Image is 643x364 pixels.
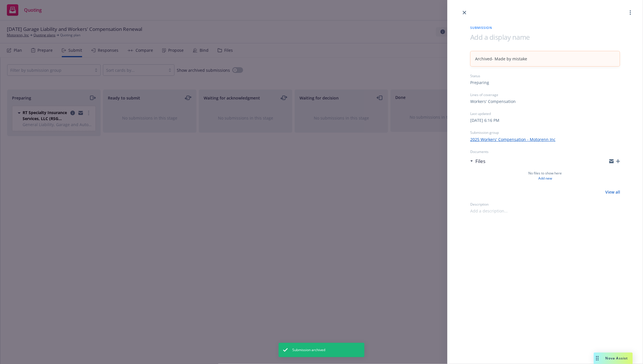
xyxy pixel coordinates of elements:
span: Submission archived [292,347,325,353]
div: Lines of coverage [470,92,620,97]
div: Files [470,158,485,165]
div: Archived - Made by mistake [475,56,615,62]
div: Drag to move [594,353,601,364]
a: Add new [538,176,552,181]
span: No files to show here [529,171,562,176]
div: Documents [470,149,620,154]
div: Submission group [470,130,620,135]
div: [DATE] 6:16 PM [470,117,499,123]
a: close [461,9,468,16]
div: Last updated [470,111,620,116]
a: View all [605,189,620,195]
div: Description [470,202,620,207]
div: Preparing [470,79,489,85]
button: Nova Assist [594,353,633,364]
h3: Files [475,158,485,165]
a: more [627,9,634,16]
a: 2025 Workers' Compensation - Motorenn Inc [470,136,555,142]
div: Workers' Compensation [470,98,516,104]
div: Status [470,73,620,78]
span: Submission [470,25,620,30]
span: Nova Assist [606,356,628,361]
